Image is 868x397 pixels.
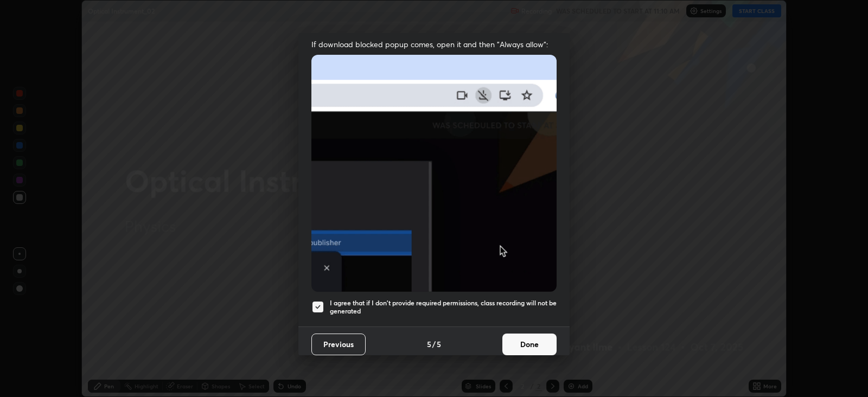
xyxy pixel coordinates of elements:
[330,299,557,316] h5: I agree that if I don't provide required permissions, class recording will not be generated
[502,334,557,355] button: Done
[427,338,431,350] h4: 5
[311,55,557,292] img: downloads-permission-blocked.gif
[432,338,436,350] h4: /
[437,338,441,350] h4: 5
[311,39,557,49] span: If download blocked popup comes, open it and then "Always allow":
[311,334,366,355] button: Previous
